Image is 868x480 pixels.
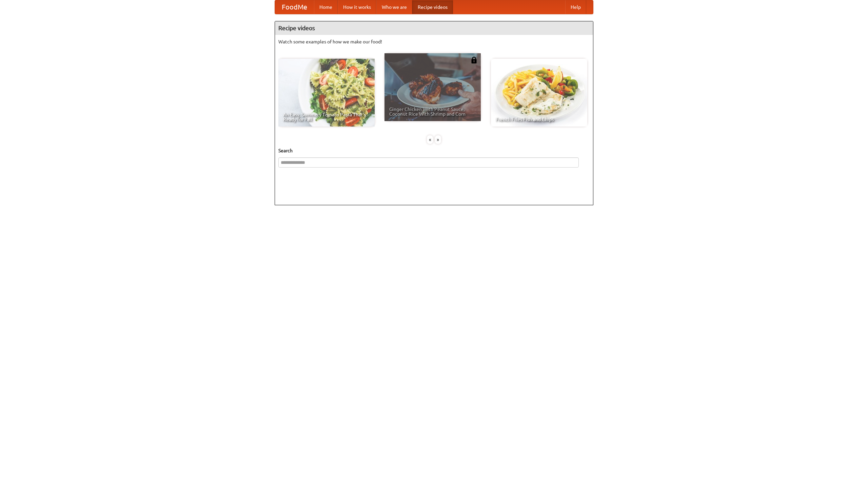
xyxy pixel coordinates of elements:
[471,57,477,63] img: 483408.png
[278,59,375,127] a: An Easy, Summery Tomato Pasta That's Ready for Fall
[275,0,314,14] a: FoodMe
[435,135,441,144] div: »
[496,117,583,122] span: French Fries Fish and Chips
[278,147,590,154] h5: Search
[491,59,587,127] a: French Fries Fish and Chips
[314,0,338,14] a: Home
[376,0,412,14] a: Who we are
[278,38,590,45] p: Watch some examples of how we make our food!
[412,0,453,14] a: Recipe videos
[427,135,433,144] div: «
[338,0,376,14] a: How it works
[283,112,370,122] span: An Easy, Summery Tomato Pasta That's Ready for Fall
[565,0,586,14] a: Help
[275,21,593,35] h4: Recipe videos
